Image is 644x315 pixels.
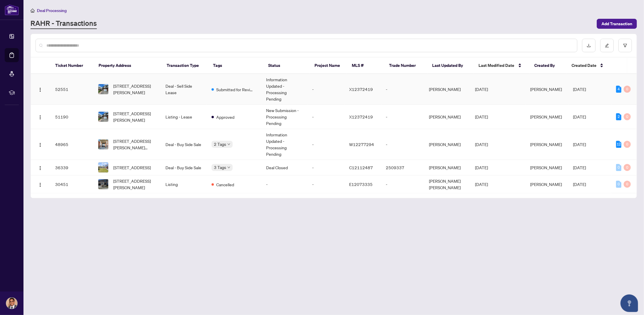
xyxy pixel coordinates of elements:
[37,8,67,13] span: Deal Processing
[381,105,424,129] td: -
[161,129,207,160] td: Deal - Buy Side Sale
[36,84,45,94] button: Logo
[381,160,424,175] td: 2509337
[98,162,108,172] img: thumbnail-img
[161,160,207,175] td: Deal - Buy Side Sale
[31,18,97,29] a: RAHR - Transactions
[424,160,470,175] td: [PERSON_NAME]
[573,114,586,119] span: [DATE]
[384,57,428,74] th: Trade Number
[616,86,621,93] div: 4
[600,39,614,52] button: edit
[214,141,226,148] span: 2 Tags
[113,138,156,151] span: [STREET_ADDRESS][PERSON_NAME][PERSON_NAME]
[349,182,373,187] span: E12073335
[530,114,562,119] span: [PERSON_NAME]
[573,165,586,170] span: [DATE]
[616,113,621,120] div: 2
[475,182,488,187] span: [DATE]
[50,74,93,105] td: 52551
[98,84,108,94] img: thumbnail-img
[567,57,610,74] th: Created Date
[38,166,43,170] img: Logo
[216,114,234,120] span: Approved
[262,160,308,175] td: Deal Closed
[424,129,470,160] td: [PERSON_NAME]
[262,105,308,129] td: New Submission - Processing Pending
[623,43,627,48] span: filter
[36,112,45,121] button: Logo
[308,160,345,175] td: -
[38,87,43,92] img: Logo
[475,165,488,170] span: [DATE]
[38,115,43,120] img: Logo
[50,160,93,175] td: 36339
[381,129,424,160] td: -
[428,57,474,74] th: Last Updated By
[424,74,470,105] td: [PERSON_NAME]
[573,87,586,92] span: [DATE]
[624,181,631,188] div: 0
[227,166,230,169] span: down
[349,142,374,147] span: W12277294
[38,182,43,187] img: Logo
[5,4,19,15] img: logo
[308,105,345,129] td: -
[381,74,424,105] td: -
[98,112,108,122] img: thumbnail-img
[349,165,373,170] span: C12112487
[616,181,621,188] div: 0
[216,86,254,93] span: Submitted for Review
[161,105,207,129] td: Listing - Lease
[263,57,310,74] th: Status
[601,19,632,28] span: Add Transaction
[582,39,596,52] button: download
[530,182,562,187] span: [PERSON_NAME]
[98,139,108,149] img: thumbnail-img
[262,175,308,193] td: -
[161,175,207,193] td: Listing
[474,57,530,74] th: Last Modified Date
[214,164,226,171] span: 3 Tags
[605,43,609,48] span: edit
[530,87,562,92] span: [PERSON_NAME]
[597,19,637,29] button: Add Transaction
[36,140,45,149] button: Logo
[381,175,424,193] td: -
[424,105,470,129] td: [PERSON_NAME]
[50,175,93,193] td: 30451
[113,110,156,123] span: [STREET_ADDRESS][PERSON_NAME]
[616,164,621,171] div: 0
[50,105,93,129] td: 51190
[50,57,94,74] th: Ticket Number
[530,57,567,74] th: Created By
[475,142,488,147] span: [DATE]
[36,179,45,189] button: Logo
[616,141,621,148] div: 12
[6,298,17,309] img: Profile Icon
[530,165,562,170] span: [PERSON_NAME]
[587,43,591,48] span: download
[50,129,93,160] td: 48965
[113,83,156,96] span: [STREET_ADDRESS][PERSON_NAME]
[227,143,230,146] span: down
[479,62,515,69] span: Last Modified Date
[621,294,638,312] button: Open asap
[262,129,308,160] td: Information Updated - Processing Pending
[572,62,596,69] span: Created Date
[262,74,308,105] td: Information Updated - Processing Pending
[208,57,263,74] th: Tags
[94,57,162,74] th: Property Address
[161,74,207,105] td: Deal - Sell Side Lease
[308,175,345,193] td: -
[624,164,631,171] div: 0
[308,74,345,105] td: -
[113,164,151,171] span: [STREET_ADDRESS]
[573,142,586,147] span: [DATE]
[424,175,470,193] td: [PERSON_NAME] [PERSON_NAME]
[349,87,373,92] span: X12372419
[113,178,156,191] span: [STREET_ADDRESS][PERSON_NAME]
[624,141,631,148] div: 0
[36,163,45,172] button: Logo
[310,57,347,74] th: Project Name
